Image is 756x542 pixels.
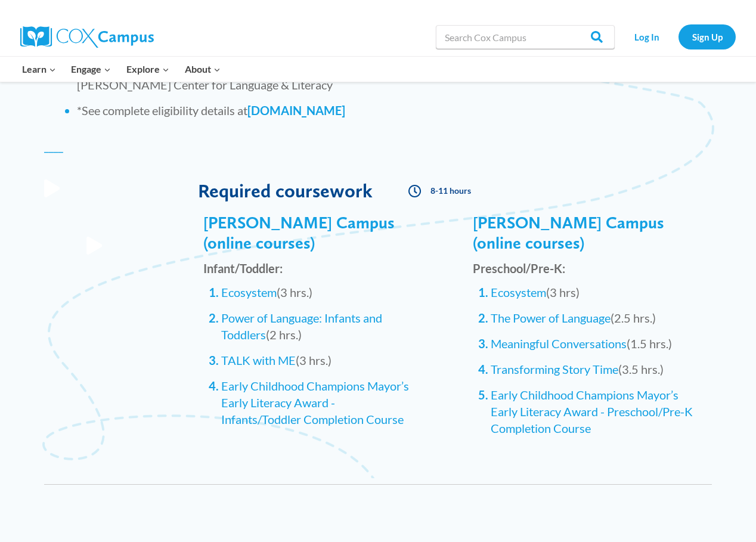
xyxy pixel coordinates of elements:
a: Ecosystem [221,285,277,299]
a: Power of Language: Infants and Toddlers [221,311,382,342]
nav: Secondary Navigation [621,24,736,49]
button: Child menu of Explore [119,57,177,82]
a: Meaningful Conversations [491,336,627,351]
button: Child menu of Learn [14,57,64,82]
a: Log In [621,24,673,49]
li: (1.5 hrs.) [491,335,705,352]
li: (3.5 hrs.) [491,361,705,377]
a: Early Childhood Champions Mayor’s Early Literacy Award - Infants/Toddler Completion Course [221,379,409,426]
button: Child menu of Engage [64,57,119,82]
a: Transforming Story Time [491,362,618,376]
a: The Power of Language [491,311,611,325]
b: Preschool/Pre-K: [473,261,565,275]
span: 8-11 hours [430,187,471,194]
a: ____ [44,139,63,153]
li: (2 hrs.) [221,309,415,343]
span: [PERSON_NAME] Campus (online courses) [473,212,664,253]
a: TALK with ME [221,353,296,367]
span: [PERSON_NAME] Campus (online courses) [203,212,395,253]
li: (3 hrs) [491,284,705,301]
li: *See complete eligibility details at [77,102,712,119]
input: Search Cox Campus [436,25,615,49]
nav: Primary Navigation [14,57,228,82]
a: Sign Up [678,24,736,49]
li: (2.5 hrs.) [491,309,705,326]
a: [DOMAIN_NAME] [247,103,345,117]
a: Required coursework [198,179,373,202]
button: Child menu of About [177,57,228,82]
img: Cox Campus [20,26,154,48]
li: (3 hrs.) [221,284,415,301]
span: Infant/Toddler: [203,261,283,275]
a: Ecosystem [491,285,546,299]
a: Early Childhood Champions Mayor’s Early Literacy Award - Preschool/Pre-K Completion Course [491,388,693,435]
li: (3 hrs.) [221,352,415,368]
